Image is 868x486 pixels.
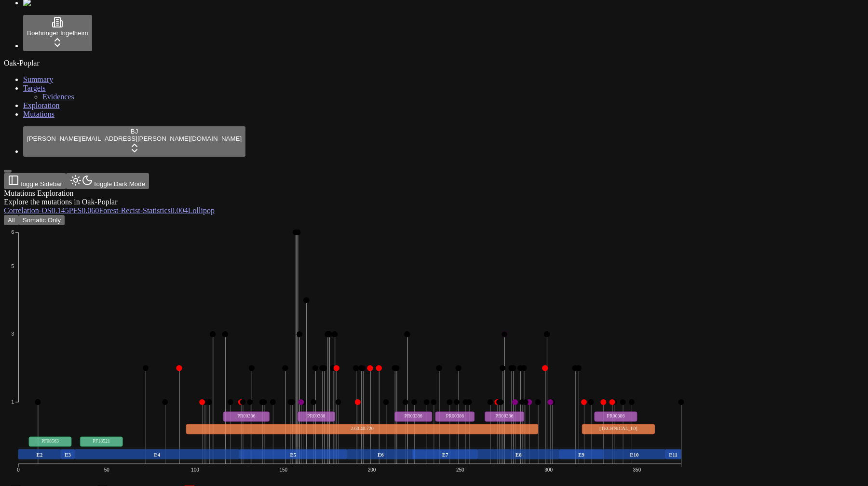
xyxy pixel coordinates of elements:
[4,206,39,215] span: Correlation
[279,467,287,472] text: 150
[41,206,68,215] a: OS0.145
[104,467,110,472] text: 50
[37,452,43,458] text: E2
[23,101,60,109] a: Exploration
[19,180,62,188] span: Toggle Sidebar
[4,215,19,225] button: All
[69,206,82,215] span: PFS
[11,229,14,235] text: 6
[4,59,864,67] div: Oak-Poplar
[81,206,99,215] span: 0.0595451526521349
[378,452,384,458] text: E6
[11,331,14,337] text: 3
[495,413,513,418] text: PR00386
[27,135,80,142] span: [PERSON_NAME]
[41,206,51,215] span: OS
[368,467,376,472] text: 200
[544,467,553,472] text: 300
[607,413,624,418] text: PR00386
[188,206,215,215] a: Lollipop
[66,173,149,189] button: Toggle Dark Mode
[191,467,199,472] text: 100
[52,206,69,215] span: 0.144620105677524
[171,206,188,215] span: 0.00391
[515,452,522,458] text: E8
[456,467,464,472] text: 250
[93,180,145,188] span: Toggle Dark Mode
[23,126,245,157] button: BJ[PERSON_NAME][EMAIL_ADDRESS][PERSON_NAME][DOMAIN_NAME]
[4,198,772,206] div: Explore the mutations in Oak-Poplar
[633,467,641,472] text: 350
[4,216,19,224] a: All
[442,452,448,458] text: E7
[578,452,584,458] text: E9
[140,206,143,215] span: NaN
[121,206,140,215] span: Recist
[80,135,242,142] span: [EMAIL_ADDRESS][PERSON_NAME][DOMAIN_NAME]
[19,215,65,225] button: Somatic Only
[99,206,118,215] span: Forest
[17,467,20,472] text: 0
[118,206,121,215] span: NaN
[69,206,99,215] a: PFS0.060
[19,216,65,224] a: Somatic Only
[290,452,297,458] text: E5
[669,452,678,458] text: E11
[4,206,41,215] a: Correlation-
[23,84,46,92] a: Targets
[599,426,637,431] text: [TECHNICAL_ID]
[121,206,143,215] a: Recist-
[237,413,255,418] text: PR00386
[23,15,92,51] button: Boehringer Ingelheim
[405,413,422,418] text: PR00386
[42,93,74,101] a: Evidences
[39,206,41,215] span: -
[154,452,160,458] text: E4
[630,452,639,458] text: E10
[65,452,71,458] text: E3
[351,426,374,431] text: 2.60.40.720
[41,438,59,444] text: PF08563
[23,75,53,83] a: Summary
[446,413,464,418] text: PR00386
[131,128,138,135] span: BJ
[4,170,12,173] button: Toggle Sidebar
[4,189,772,198] div: Mutations Exploration
[11,264,14,269] text: 5
[143,206,171,215] span: Statistics
[27,29,88,37] span: Boehringer Ingelheim
[99,206,121,215] a: Forest-
[143,206,188,215] a: Statistics0.004
[93,438,110,444] text: PF18521
[307,413,325,418] text: PR00386
[23,110,54,118] a: Mutations
[4,173,66,189] button: Toggle Sidebar
[11,399,14,405] text: 1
